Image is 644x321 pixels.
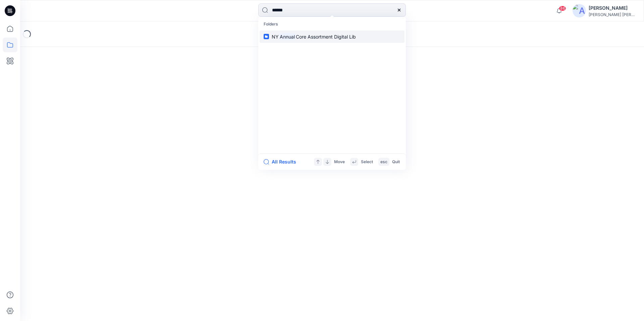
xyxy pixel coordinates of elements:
img: avatar [573,4,586,17]
span: NY [272,34,279,40]
p: Folders [260,18,405,30]
a: NYAnnualCore Assortment Digital Lib [260,30,405,43]
p: Move [334,158,345,166]
div: [PERSON_NAME] [PERSON_NAME] [589,12,636,17]
span: Core Assortment Digital Lib [296,34,356,40]
p: Quit [392,158,400,166]
button: All Results [264,158,301,166]
mark: Annual [279,33,296,41]
p: esc [380,158,387,166]
div: [PERSON_NAME] [589,4,636,12]
span: 86 [559,6,566,11]
p: Select [361,158,373,166]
